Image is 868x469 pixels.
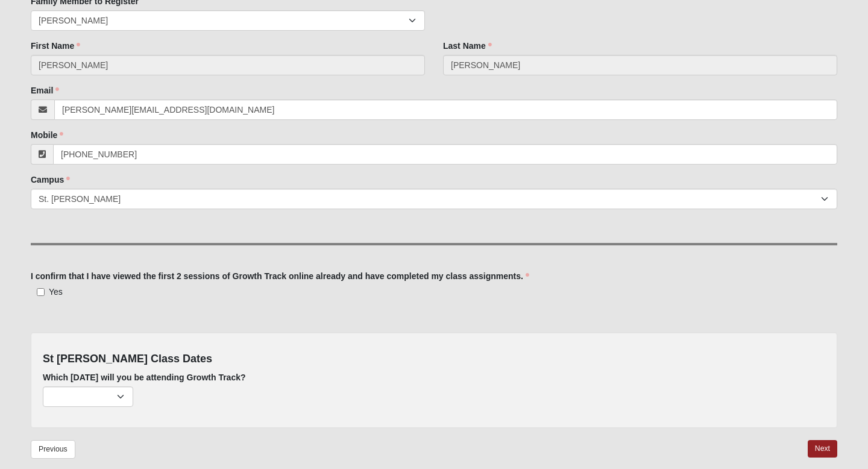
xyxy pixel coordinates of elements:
label: Mobile [31,129,63,141]
label: First Name [31,40,80,52]
a: Previous [31,440,75,459]
label: Email [31,84,59,96]
a: Next [808,440,837,458]
label: I confirm that I have viewed the first 2 sessions of Growth Track online already and have complet... [31,270,529,282]
label: Campus [31,174,70,186]
label: Last Name [443,40,492,52]
input: Yes [37,288,45,296]
label: Which [DATE] will you be attending Growth Track? [43,371,246,383]
span: Yes [49,287,63,297]
h4: St [PERSON_NAME] Class Dates [43,353,825,366]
